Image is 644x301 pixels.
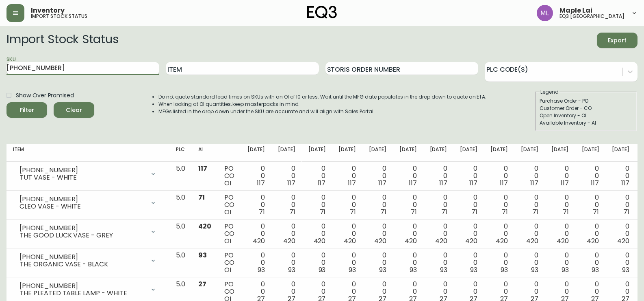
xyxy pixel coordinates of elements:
th: [DATE] [241,144,271,162]
span: 420 [526,236,538,246]
span: 117 [591,178,599,188]
div: 0 0 [551,194,569,216]
div: 0 0 [460,165,477,187]
span: 420 [374,236,386,246]
div: TUT VASE - WHITE [20,174,145,181]
span: Inventory [31,7,65,14]
div: Available Inventory - AI [540,119,632,127]
div: 0 0 [247,165,265,187]
span: 93 [319,265,326,275]
span: 420 [344,236,356,246]
th: PLC [169,144,192,162]
span: 71 [289,207,295,217]
span: 71 [563,207,569,217]
div: [PHONE_NUMBER]THE GOOD LUCK VASE - GREY [13,223,163,241]
div: 0 0 [430,223,447,245]
span: 117 [530,178,538,188]
div: [PHONE_NUMBER]THE ORGANIC VASE - BLACK [13,252,163,270]
div: 0 0 [308,223,326,245]
div: 0 0 [582,165,599,187]
div: Open Inventory - OI [540,112,632,119]
div: THE GOOD LUCK VASE - GREY [20,232,145,239]
div: 0 0 [521,165,538,187]
div: CLEO VASE - WHITE [20,203,145,210]
th: [DATE] [393,144,423,162]
td: 5.0 [169,220,192,248]
div: 0 0 [582,223,599,245]
span: 117 [469,178,477,188]
span: 93 [592,265,599,275]
span: 71 [502,207,508,217]
div: [PHONE_NUMBER]TUT VASE - WHITE [13,165,163,183]
div: 0 0 [338,252,356,274]
span: 93 [531,265,538,275]
span: 420 [405,236,417,246]
div: Customer Order - CO [540,105,632,112]
div: 0 0 [612,223,629,245]
div: [PHONE_NUMBER] [20,224,145,232]
div: 0 0 [582,194,599,216]
span: 117 [287,178,295,188]
th: [DATE] [575,144,606,162]
img: logo [307,6,337,19]
span: 117 [561,178,569,188]
h5: eq3 [GEOGRAPHIC_DATA] [559,14,624,19]
div: [PHONE_NUMBER] [20,253,145,261]
span: 117 [198,164,207,173]
div: 0 0 [247,194,265,216]
div: 0 0 [612,252,629,274]
div: 0 0 [430,165,447,187]
div: PO CO [224,165,234,187]
span: 117 [500,178,508,188]
th: [DATE] [302,144,332,162]
span: 93 [622,265,629,275]
span: OI [224,265,231,275]
h5: import stock status [31,14,87,19]
th: AI [192,144,218,162]
span: 27 [198,279,206,289]
div: 0 0 [551,223,569,245]
div: [PHONE_NUMBER] [20,196,145,203]
span: 117 [318,178,326,188]
div: 0 0 [612,194,629,216]
span: 117 [409,178,417,188]
span: 420 [314,236,326,246]
div: 0 0 [247,252,265,274]
span: 71 [623,207,629,217]
legend: Legend [540,88,559,96]
div: 0 0 [490,223,508,245]
div: 0 0 [460,194,477,216]
div: 0 0 [247,223,265,245]
div: Filter [20,105,34,115]
div: 0 0 [582,252,599,274]
span: 93 [440,265,447,275]
span: 93 [198,250,207,260]
li: When looking at OI quantities, keep masterpacks in mind. [158,101,487,108]
span: 93 [379,265,386,275]
div: 0 0 [308,252,326,274]
td: 5.0 [169,191,192,220]
span: 420 [465,236,477,246]
div: 0 0 [460,252,477,274]
span: 420 [283,236,295,246]
div: 0 0 [338,223,356,245]
span: 93 [562,265,569,275]
li: MFGs listed in the drop down under the SKU are accurate and will align with Sales Portal. [158,108,487,115]
div: 0 0 [490,194,508,216]
div: 0 0 [399,165,417,187]
h2: Import Stock Status [7,33,118,48]
th: [DATE] [605,144,636,162]
th: [DATE] [514,144,545,162]
div: 0 0 [521,223,538,245]
div: 0 0 [612,165,629,187]
div: [PHONE_NUMBER] [20,282,145,290]
span: 71 [350,207,356,217]
div: 0 0 [460,223,477,245]
th: [DATE] [484,144,514,162]
span: 93 [349,265,356,275]
span: 93 [501,265,508,275]
th: [DATE] [545,144,575,162]
div: [PHONE_NUMBER]THE PLEATED TABLE LAMP - WHITE [13,281,163,299]
span: 420 [435,236,447,246]
span: 71 [441,207,447,217]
